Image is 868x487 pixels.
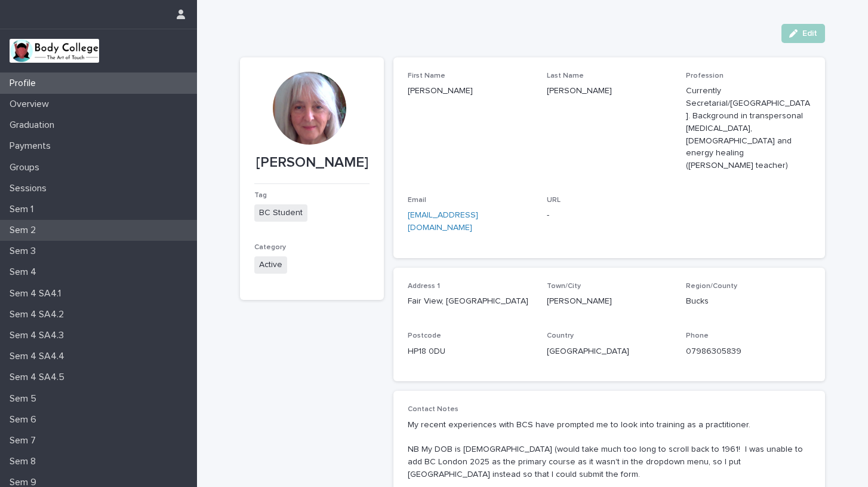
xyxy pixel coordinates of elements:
span: Profession [686,72,724,79]
span: Phone [686,332,709,339]
img: xvtzy2PTuGgGH0xbwGb2 [10,39,99,63]
span: Town/City [547,283,581,290]
p: Overview [5,99,59,110]
p: Sem 4 SA4.3 [5,330,73,341]
p: Profile [5,78,45,89]
p: Sem 4 SA4.1 [5,288,70,299]
p: Bucks [686,295,811,308]
span: Address 1 [408,283,440,290]
span: Edit [802,29,817,38]
button: Edit [781,24,825,43]
p: Sem 7 [5,435,45,446]
p: Graduation [5,120,64,131]
span: Contact Notes [408,406,458,413]
span: First Name [408,72,445,79]
p: [PERSON_NAME] [547,295,672,308]
p: Currently Secretarial/[GEOGRAPHIC_DATA]. Background in transpersonal [MEDICAL_DATA], [DEMOGRAPHIC... [686,85,811,172]
p: [PERSON_NAME] [408,85,533,97]
p: Sem 2 [5,225,45,236]
span: BC Student [254,204,307,222]
p: Sem 4 SA4.4 [5,351,74,362]
a: 07986305839 [686,347,741,356]
p: Sessions [5,183,56,194]
p: Payments [5,140,60,152]
span: Country [547,332,574,339]
p: Sem 5 [5,393,46,405]
p: Sem 3 [5,246,45,257]
span: Tag [254,192,267,199]
p: Sem 1 [5,204,43,215]
p: Sem 8 [5,456,45,467]
span: URL [547,197,561,204]
p: - [547,209,672,222]
span: Postcode [408,332,441,339]
p: Groups [5,162,49,173]
p: [PERSON_NAME] [254,154,370,171]
p: Sem 6 [5,414,46,425]
span: Active [254,256,287,274]
p: HP18 0DU [408,345,533,358]
p: Sem 4 SA4.5 [5,372,74,383]
p: My recent experiences with BCS have prompted me to look into training as a practitioner. NB My DO... [408,419,811,481]
p: Fair View, [GEOGRAPHIC_DATA] [408,295,533,308]
span: Category [254,244,286,251]
p: [GEOGRAPHIC_DATA] [547,345,672,358]
p: [PERSON_NAME] [547,85,672,97]
span: Last Name [547,72,584,79]
span: Email [408,197,426,204]
p: Sem 4 SA4.2 [5,309,73,320]
a: [EMAIL_ADDRESS][DOMAIN_NAME] [408,211,478,232]
p: Sem 4 [5,267,46,278]
span: Region/County [686,283,737,290]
